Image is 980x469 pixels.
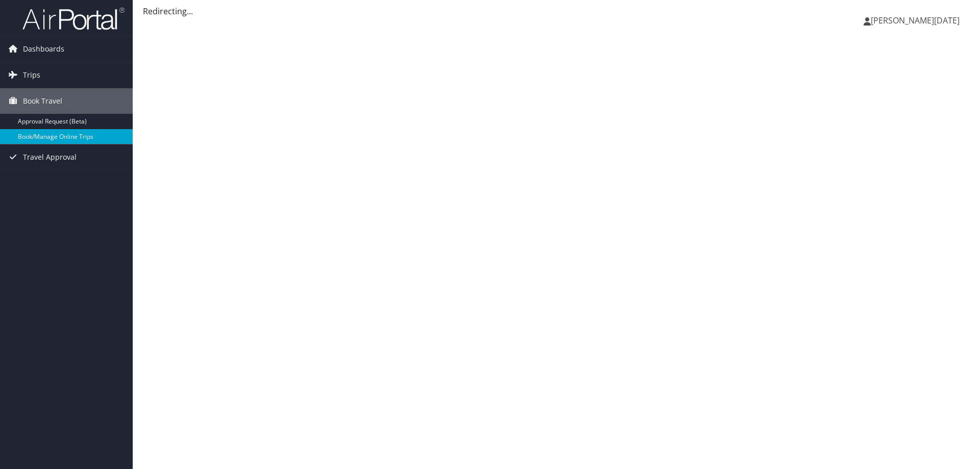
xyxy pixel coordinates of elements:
[23,144,77,170] span: Travel Approval
[143,5,970,17] div: Redirecting...
[23,36,64,62] span: Dashboards
[864,5,970,36] a: [PERSON_NAME][DATE]
[22,7,125,31] img: airportal-logo.png
[23,88,62,114] span: Book Travel
[871,15,960,26] span: [PERSON_NAME][DATE]
[23,62,40,88] span: Trips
